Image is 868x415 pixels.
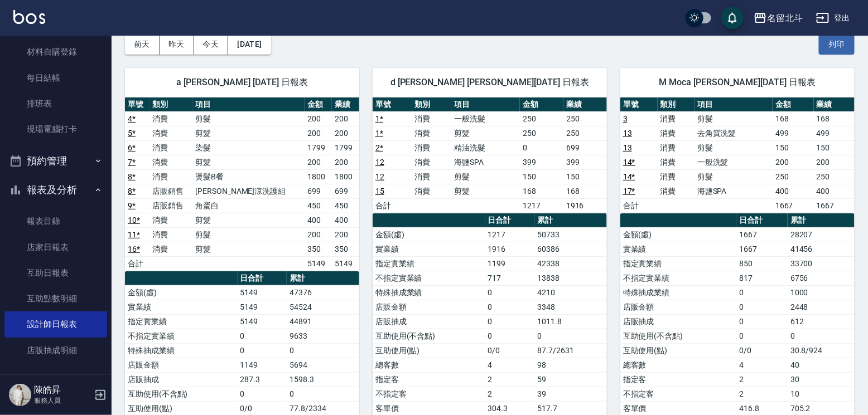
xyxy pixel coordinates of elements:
[373,271,485,285] td: 不指定實業績
[658,169,695,184] td: 消費
[773,169,813,184] td: 250
[451,97,520,112] th: 項目
[736,213,788,228] th: 日合計
[788,300,855,314] td: 2448
[238,329,287,343] td: 0
[485,329,535,343] td: 0
[773,184,813,198] td: 400
[125,97,150,112] th: 單號
[736,271,788,285] td: 817
[736,285,788,300] td: 0
[695,169,773,184] td: 剪髮
[658,111,695,126] td: 消費
[563,155,607,169] td: 399
[620,329,736,343] td: 互助使用(不含點)
[373,372,485,387] td: 指定客
[736,387,788,401] td: 2
[9,384,31,406] img: Person
[736,256,788,271] td: 850
[520,126,563,140] td: 250
[192,184,305,198] td: [PERSON_NAME]涼洗護組
[373,329,485,343] td: 互助使用(不含點)
[332,97,359,112] th: 業績
[125,314,238,329] td: 指定實業績
[386,77,594,88] span: d [PERSON_NAME] [PERSON_NAME][DATE] 日報表
[451,111,520,126] td: 一般洗髮
[814,155,855,169] td: 200
[373,242,485,256] td: 實業績
[373,97,607,213] table: a dense table
[332,169,359,184] td: 1800
[563,140,607,155] td: 699
[695,184,773,198] td: 海鹽SPA
[520,155,563,169] td: 399
[620,227,736,242] td: 金額(虛)
[34,396,91,406] p: 服務人員
[373,285,485,300] td: 特殊抽成業績
[332,242,359,256] td: 350
[305,242,332,256] td: 350
[773,198,813,213] td: 1667
[788,242,855,256] td: 41456
[287,387,359,401] td: 0
[736,314,788,329] td: 0
[238,387,287,401] td: 0
[150,140,192,155] td: 消費
[788,329,855,343] td: 0
[788,213,855,228] th: 累計
[563,169,607,184] td: 150
[150,242,192,256] td: 消費
[534,343,607,358] td: 87.7/2631
[238,285,287,300] td: 5149
[534,227,607,242] td: 50733
[451,140,520,155] td: 精油洗髮
[767,11,803,25] div: 名留北斗
[563,97,607,112] th: 業績
[563,184,607,198] td: 168
[534,372,607,387] td: 59
[34,384,91,396] h5: 陳皓昇
[620,285,736,300] td: 特殊抽成業績
[736,329,788,343] td: 0
[332,227,359,242] td: 200
[788,372,855,387] td: 30
[125,329,238,343] td: 不指定實業績
[695,126,773,140] td: 去角質洗髮
[412,184,452,198] td: 消費
[485,256,535,271] td: 1199
[192,198,305,213] td: 角蛋白
[814,169,855,184] td: 250
[150,97,192,112] th: 類別
[332,256,359,271] td: 5149
[721,7,744,29] button: save
[563,198,607,213] td: 1916
[287,300,359,314] td: 54524
[695,140,773,155] td: 剪髮
[412,126,452,140] td: 消費
[192,169,305,184] td: 燙髮B餐
[332,184,359,198] td: 699
[373,300,485,314] td: 店販金額
[305,126,332,140] td: 200
[534,300,607,314] td: 3348
[788,227,855,242] td: 28207
[4,116,107,142] a: 現場電腦打卡
[485,372,535,387] td: 2
[373,227,485,242] td: 金額(虛)
[125,256,150,271] td: 合計
[160,34,194,55] button: 昨天
[412,140,452,155] td: 消費
[4,147,107,175] button: 預約管理
[485,358,535,372] td: 4
[623,129,632,138] a: 13
[814,126,855,140] td: 499
[125,387,238,401] td: 互助使用(不含點)
[238,372,287,387] td: 287.3
[4,286,107,311] a: 互助點數明細
[695,97,773,112] th: 項目
[658,155,695,169] td: 消費
[412,111,452,126] td: 消費
[534,242,607,256] td: 60386
[736,343,788,358] td: 0/0
[238,300,287,314] td: 5149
